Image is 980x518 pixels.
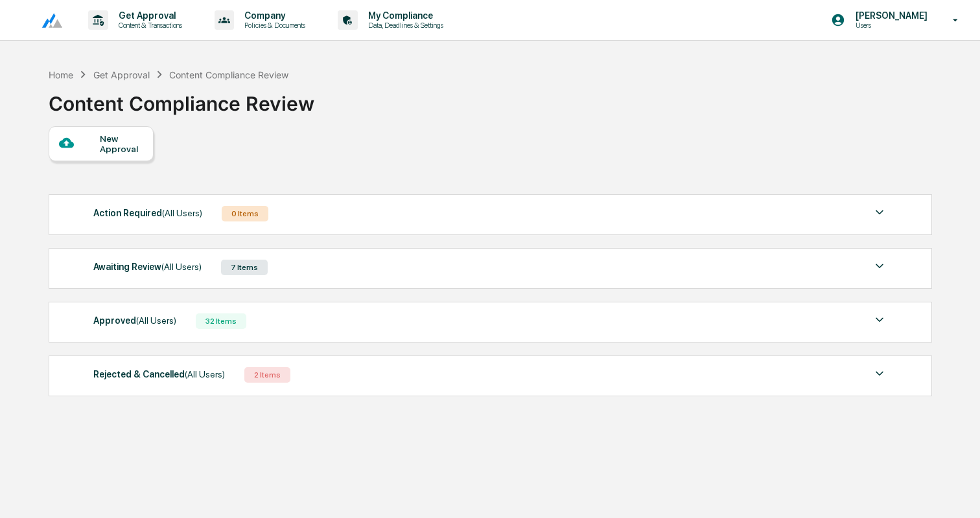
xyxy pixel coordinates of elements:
[845,21,934,30] p: Users
[108,21,189,30] p: Content & Transactions
[234,10,312,21] p: Company
[162,208,202,218] span: (All Users)
[358,10,450,21] p: My Compliance
[222,206,268,221] div: 0 Items
[93,312,176,329] div: Approved
[872,205,887,220] img: caret
[93,205,202,221] div: Action Required
[100,133,143,154] div: New Approval
[49,82,314,115] div: Content Compliance Review
[358,21,450,30] p: Data, Deadlines & Settings
[196,313,246,329] div: 32 Items
[244,367,290,383] div: 2 Items
[845,10,934,21] p: [PERSON_NAME]
[872,258,887,274] img: caret
[93,69,150,80] div: Get Approval
[939,475,974,510] iframe: Open customer support
[49,69,73,80] div: Home
[161,262,202,272] span: (All Users)
[93,366,225,383] div: Rejected & Cancelled
[136,315,176,326] span: (All Users)
[872,366,887,381] img: caret
[108,10,189,21] p: Get Approval
[872,312,887,328] img: caret
[185,369,225,379] span: (All Users)
[221,260,268,275] div: 7 Items
[31,12,62,28] img: logo
[169,69,288,80] div: Content Compliance Review
[234,21,312,30] p: Policies & Documents
[93,258,202,275] div: Awaiting Review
